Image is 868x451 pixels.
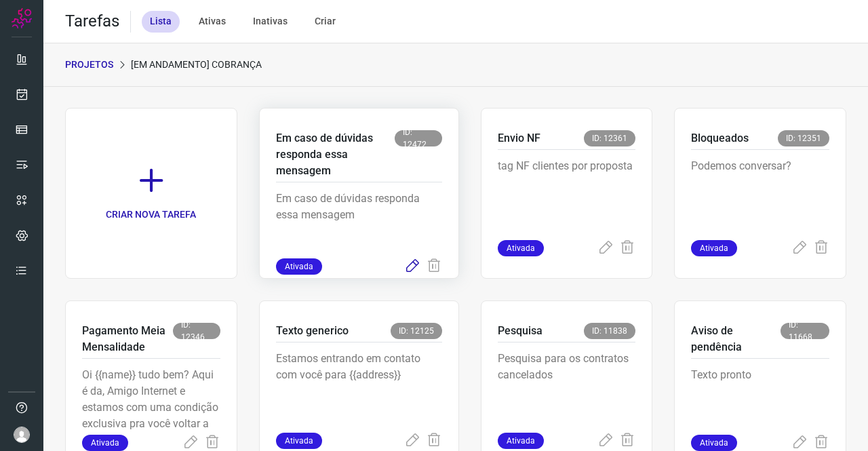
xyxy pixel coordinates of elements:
span: Ativada [691,240,737,256]
p: Pagamento Meia Mensalidade [82,323,173,355]
span: ID: 12361 [584,130,635,146]
span: Ativada [498,240,544,256]
p: CRIAR NOVA TAREFA [106,208,196,222]
p: Em caso de dúvidas responda essa mensagem [276,130,395,179]
span: ID: 12472 [395,130,442,146]
p: Em caso de dúvidas responda essa mensagem [276,191,442,258]
span: Ativada [276,433,322,449]
span: Ativada [82,435,128,451]
p: Envio NF [498,130,540,146]
p: Podemos conversar? [691,158,829,226]
span: ID: 11838 [584,323,635,339]
img: avatar-user-boy.jpg [14,427,30,443]
div: Ativas [191,11,234,33]
span: Ativada [498,433,544,449]
p: Texto generico [276,323,349,339]
p: PROJETOS [65,58,113,72]
p: Aviso de pendência [691,323,780,355]
p: Estamos entrando em contato com você para {{address}} [276,351,442,418]
p: Texto pronto [691,367,829,435]
span: ID: 12125 [391,323,442,339]
div: Criar [307,11,344,33]
a: CRIAR NOVA TAREFA [65,108,237,279]
span: ID: 12351 [778,130,829,146]
span: Ativada [691,435,737,451]
span: ID: 11668 [781,323,829,339]
p: [Em andamento] COBRANÇA [131,58,262,72]
div: Lista [142,11,180,33]
p: Pesquisa para os contratos cancelados [498,351,636,418]
img: Logo [12,8,32,28]
p: Oi {{name}} tudo bem? Aqui é da, Amigo Internet e estamos com uma condição exclusiva pra você vol... [82,367,220,435]
p: Pesquisa [498,323,542,339]
span: Ativada [276,258,322,275]
span: ID: 12346 [173,323,220,339]
p: tag NF clientes por proposta [498,158,636,226]
h2: Tarefas [65,12,119,31]
div: Inativas [245,11,296,33]
p: Bloqueados [691,130,749,146]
